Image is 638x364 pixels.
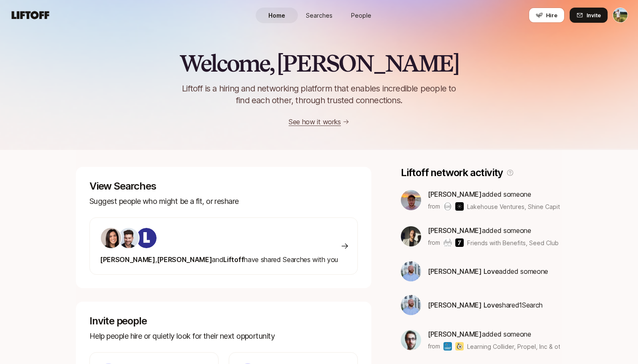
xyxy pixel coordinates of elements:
p: added someone [428,329,560,340]
img: 87b9490a_cb76_40a5_9ed5_08b7491e3b68.jpg [401,330,421,350]
p: added someone [428,189,560,200]
img: 71d7b91d_d7cb_43b4_a7ea_a9b2f2cc6e03.jpg [101,228,121,248]
p: Liftoff network activity [401,167,503,179]
span: [PERSON_NAME] [100,255,155,264]
span: have shared Searches with you [100,255,338,264]
p: View Searches [89,180,358,192]
span: and [212,255,223,264]
button: Hire [529,8,565,23]
p: shared 1 Search [428,300,543,310]
button: Tyler Kieft [613,8,628,23]
button: Invite [570,8,608,23]
p: from [428,238,440,248]
p: added someone [428,225,560,236]
span: [PERSON_NAME] Love [428,267,499,276]
img: Lakehouse Ventures [443,202,452,211]
span: Liftoff [223,255,244,264]
img: Tyler Kieft [613,8,627,22]
img: Seed Club [455,238,464,247]
span: People [351,11,371,20]
span: [PERSON_NAME] [428,190,482,198]
span: [PERSON_NAME] [157,255,212,264]
img: 7bf30482_e1a5_47b4_9e0f_fc49ddd24bf6.jpg [119,228,139,248]
img: Shine Capital [455,202,464,211]
span: [PERSON_NAME] [428,226,482,235]
p: added someone [428,266,548,277]
span: Searches [306,11,333,20]
span: Hire [546,11,557,19]
span: [PERSON_NAME] [428,330,482,338]
img: Friends with Benefits [443,238,452,247]
span: Lakehouse Ventures, Shine Capital & others [467,203,590,210]
span: , [155,255,157,264]
p: Liftoff is a hiring and networking platform that enables incredible people to find each other, th... [168,83,470,106]
img: ACg8ocJgLS4_X9rs-p23w7LExaokyEoWgQo9BGx67dOfttGDosg=s160-c [401,190,421,210]
a: People [340,8,382,23]
p: Suggest people who might be a fit, or reshare [89,195,358,207]
p: Invite people [89,315,358,327]
img: 318e5d3d_b654_46dc_b918_bcb3f7c51db9.jpg [401,226,421,246]
p: from [428,201,440,211]
img: Propel, Inc [455,342,464,351]
img: b72c8261_0d4d_4a50_aadc_a05c176bc497.jpg [401,261,421,281]
a: Searches [298,8,340,23]
h2: Welcome, [PERSON_NAME] [179,51,459,76]
span: Friends with Benefits, Seed Club & others [467,239,584,246]
span: [PERSON_NAME] Love [428,301,499,309]
img: ACg8ocKIuO9-sklR2KvA8ZVJz4iZ_g9wtBiQREC3t8A94l4CTg=s160-c [136,228,157,248]
span: Invite [587,11,601,19]
img: b72c8261_0d4d_4a50_aadc_a05c176bc497.jpg [401,295,421,315]
a: See how it works [289,118,341,126]
span: Home [268,11,285,20]
a: Home [256,8,298,23]
p: from [428,341,440,351]
span: Learning Collider, Propel, Inc & others [467,343,573,350]
p: Help people hire or quietly look for their next opportunity [89,330,358,342]
img: Learning Collider [443,342,452,351]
